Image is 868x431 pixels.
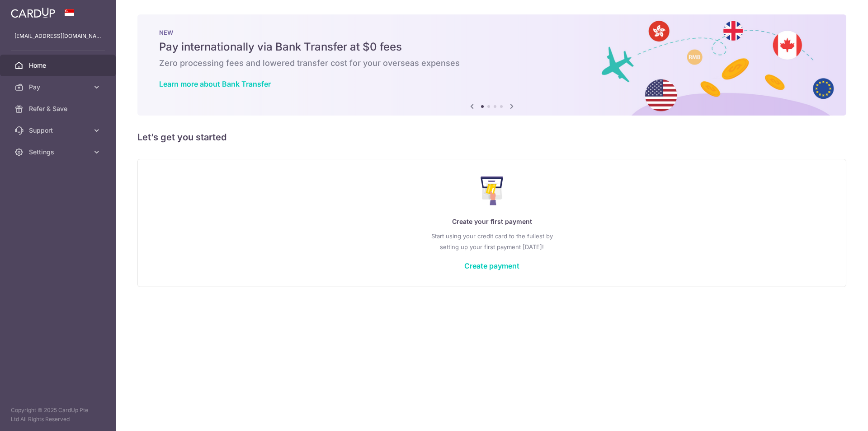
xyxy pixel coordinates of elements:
a: Create payment [464,261,519,270]
h5: Pay internationally via Bank Transfer at $0 fees [159,40,825,54]
span: Refer & Save [29,104,89,113]
img: Make Payment [481,176,504,205]
span: Home [29,61,89,70]
p: [EMAIL_ADDRESS][DOMAIN_NAME] [14,32,101,41]
a: Learn more about Bank Transfer [159,79,271,88]
span: Settings [29,148,89,157]
h5: Let’s get you started [137,130,846,144]
img: CardUp [11,7,55,18]
span: Pay [29,83,89,92]
p: NEW [159,29,825,36]
span: Support [29,126,89,135]
p: Start using your credit card to the fullest by setting up your first payment [DATE]! [156,231,828,252]
img: Bank transfer banner [137,14,846,116]
p: Create your first payment [156,216,828,227]
h6: Zero processing fees and lowered transfer cost for your overseas expenses [159,58,825,69]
